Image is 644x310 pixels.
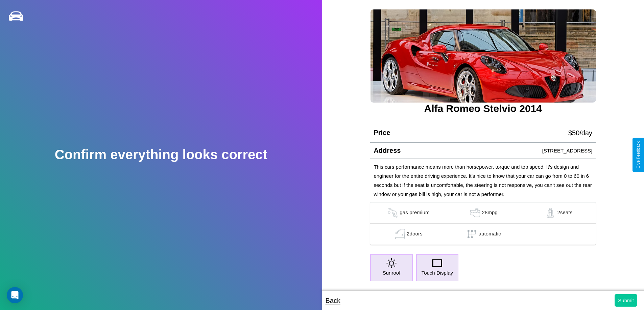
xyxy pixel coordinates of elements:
p: 28 mpg [482,208,498,218]
p: Back [326,294,340,307]
p: This cars performance means more than horsepower, torque and top speed. It’s design and engineer ... [374,162,592,199]
img: gas [544,208,557,218]
p: 2 doors [407,229,423,239]
img: gas [393,229,407,239]
h4: Price [374,129,390,137]
button: Submit [615,294,637,307]
div: Open Intercom Messenger [7,287,23,303]
h4: Address [374,147,401,154]
img: gas [386,208,400,218]
div: Give Feedback [636,141,641,169]
table: simple table [370,202,596,245]
p: gas premium [400,208,429,218]
p: automatic [479,229,501,239]
h3: Alfa Romeo Stelvio 2014 [370,103,596,114]
h2: Confirm everything looks correct [55,147,267,162]
p: 2 seats [557,208,572,218]
p: [STREET_ADDRESS] [542,146,592,155]
img: gas [468,208,482,218]
p: $ 50 /day [568,127,592,139]
p: Touch Display [422,268,453,277]
p: Sunroof [383,268,401,277]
